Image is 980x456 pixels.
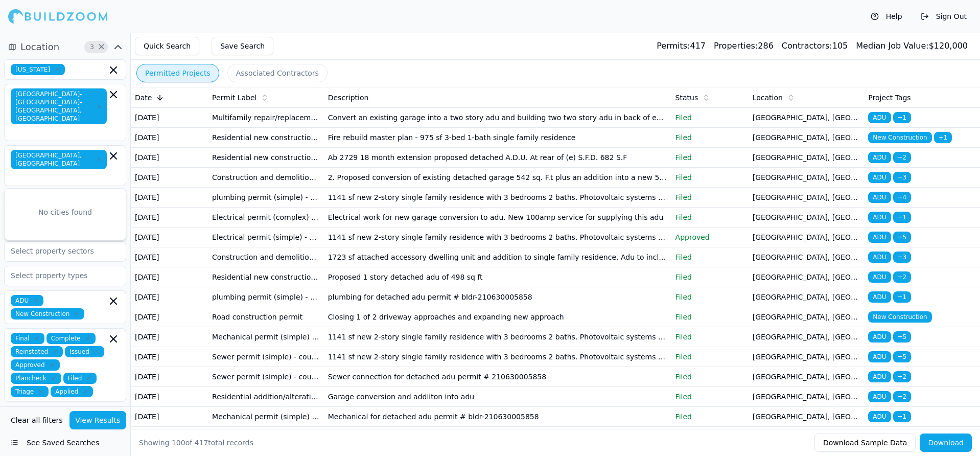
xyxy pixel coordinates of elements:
span: ADU [868,291,891,303]
td: 2. Proposed conversion of existing detached garage 542 sq. F.t plus an addition into a new 593 sq... [324,168,671,188]
span: [US_STATE] [11,64,65,75]
td: Multifamily new construction building permit - county [208,427,324,447]
span: New Construction [868,311,931,323]
td: Construction and demolition - deposit [208,247,324,267]
button: Quick Search [135,37,199,55]
span: Permits: [657,41,690,51]
td: 1141 sf new 2-story single family residence with 3 bedrooms 2 baths. Photovoltaic systems and fir... [324,327,671,347]
span: No cities found [38,207,92,217]
p: Filed [675,412,744,422]
span: ADU [868,152,891,163]
span: ADU [868,232,891,243]
td: [DATE] [131,188,208,208]
span: ADU [868,172,891,183]
td: [DATE] [131,427,208,447]
span: Status [675,93,698,103]
td: [GEOGRAPHIC_DATA], [GEOGRAPHIC_DATA] [749,128,865,148]
button: See Saved Searches [4,434,126,452]
button: Location3Clear Location filters [4,39,126,55]
span: ADU [868,371,891,382]
td: Mechanical permit (simple) - county [208,327,324,347]
p: Filed [675,252,744,262]
span: + 2 [893,371,912,382]
span: Applied [51,386,93,397]
td: [GEOGRAPHIC_DATA], [GEOGRAPHIC_DATA] [749,227,865,247]
span: 417 [195,439,208,447]
td: [GEOGRAPHIC_DATA], [GEOGRAPHIC_DATA] [749,427,865,447]
button: View Results [69,411,127,429]
span: 3 [87,42,97,52]
td: Road construction permit [208,307,324,327]
button: Associated Contractors [227,64,328,82]
td: Sewer permit (simple) - county [208,347,324,367]
td: Construction and demolition - deposit [208,168,324,188]
td: [GEOGRAPHIC_DATA], [GEOGRAPHIC_DATA] [749,387,865,407]
td: [DATE] [131,327,208,347]
span: Complete [46,333,96,344]
td: plumbing for detached adu permit # bldr-210630005858 [324,287,671,307]
input: Select property types [5,266,113,285]
td: [DATE] [131,227,208,247]
button: Clear all filters [8,411,65,429]
td: plumbing permit (simple) - county [208,188,324,208]
div: $ 120,000 [856,40,968,52]
span: ADU [868,331,891,343]
span: [GEOGRAPHIC_DATA]-[GEOGRAPHIC_DATA]-[GEOGRAPHIC_DATA], [GEOGRAPHIC_DATA] [11,88,107,124]
div: Suggestions [4,188,126,240]
td: Convert an existing garage into a two story adu and building two two story adu in back of existin... [324,108,671,128]
span: Median Job Value: [856,41,928,51]
span: + 1 [893,212,912,223]
td: [DATE] [131,407,208,427]
td: [DATE] [131,168,208,188]
span: + 3 [893,172,912,183]
p: Filed [675,392,744,402]
input: Select property sectors [5,242,113,260]
p: Filed [675,292,744,302]
div: 417 [657,40,706,52]
span: ADU [868,252,891,263]
span: [GEOGRAPHIC_DATA], [GEOGRAPHIC_DATA] [11,150,107,169]
button: Download Sample Data [814,434,916,452]
p: Filed [675,192,744,202]
td: [GEOGRAPHIC_DATA], [GEOGRAPHIC_DATA] [749,247,865,267]
span: + 5 [893,331,912,343]
span: ADU [868,391,891,402]
button: Sign Out [916,8,972,25]
span: + 5 [893,232,912,243]
p: Filed [675,172,744,183]
span: Final [11,333,44,344]
p: Filed [675,112,744,123]
span: + 2 [893,152,912,163]
span: Description [328,93,369,103]
td: Mechanical permit (simple) - county [208,407,324,427]
span: Date [135,93,152,103]
td: [DATE] [131,267,208,287]
span: + 4 [893,192,912,203]
td: [GEOGRAPHIC_DATA], [GEOGRAPHIC_DATA] [749,367,865,387]
span: ADU [11,295,43,306]
td: 1723 sf attached accessory dwelling unit and addition to single family residence. Adu to include ... [324,247,671,267]
span: ADU [868,351,891,362]
p: Filed [675,312,744,322]
td: Proposed 1 story detached adu of 498 sq ft [324,267,671,287]
td: 1141 sf new 2-story single family residence with 3 bedrooms 2 baths. Photovoltaic systems and fir... [324,227,671,247]
p: Filed [675,152,744,163]
p: Filed [675,372,744,382]
td: [GEOGRAPHIC_DATA], [GEOGRAPHIC_DATA] [749,208,865,227]
button: Download [920,434,972,452]
span: Filed [63,373,97,384]
td: Closing 1 of 2 driveway approaches and expanding new approach [324,307,671,327]
span: Triage [11,386,49,397]
td: [GEOGRAPHIC_DATA], [GEOGRAPHIC_DATA] [749,267,865,287]
td: [DATE] [131,108,208,128]
td: Fire rebuild master plan - 975 sf 3-bed 1-bath single family residence [324,128,671,148]
span: 100 [172,439,185,447]
span: New Construction [868,132,931,143]
td: Residential new construction building permit - county [208,267,324,287]
span: + 2 [893,391,912,402]
span: Issued [65,346,104,357]
div: Showing of total records [139,438,253,448]
td: [DATE] [131,387,208,407]
td: Residential new construction building permit - county [208,148,324,168]
td: [GEOGRAPHIC_DATA], [GEOGRAPHIC_DATA] [749,168,865,188]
